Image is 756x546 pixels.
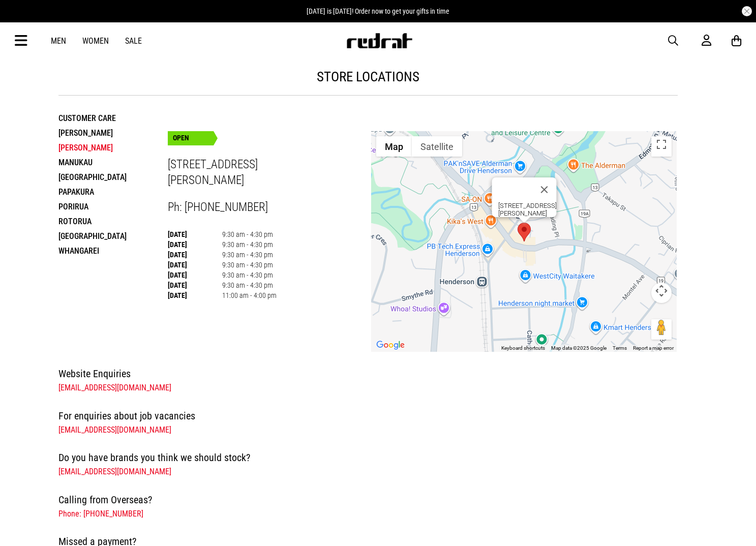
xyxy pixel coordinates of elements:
[168,200,268,214] span: Ph: [PHONE_NUMBER]
[222,260,277,270] td: 9:30 am - 4:30 pm
[374,339,407,352] img: Google
[168,280,222,290] th: [DATE]
[58,509,143,519] a: Phone: [PHONE_NUMBER]
[633,345,674,351] a: Report a map error
[58,214,168,229] li: Rotorua
[58,383,171,392] a: [EMAIL_ADDRESS][DOMAIN_NAME]
[412,136,462,157] button: Show satellite imagery
[222,280,277,290] td: 9:30 am - 4:30 pm
[168,157,372,188] h3: [STREET_ADDRESS] [PERSON_NAME]
[58,185,168,199] li: Papakura
[613,345,627,351] a: Terms (opens in new tab)
[58,467,171,476] a: [EMAIL_ADDRESS][DOMAIN_NAME]
[168,131,214,145] div: OPEN
[58,408,678,424] h4: For enquiries about job vacancies
[82,36,109,46] a: Women
[651,283,672,303] button: Map camera controls
[498,202,556,217] div: [STREET_ADDRESS] [PERSON_NAME]
[168,239,222,250] th: [DATE]
[58,140,168,155] li: [PERSON_NAME]
[222,239,277,250] td: 9:30 am - 4:30 pm
[168,250,222,260] th: [DATE]
[58,449,678,466] h4: Do you have brands you think we should stock?
[58,244,168,258] li: Whangarei
[222,270,277,280] td: 9:30 am - 4:30 pm
[168,229,222,239] th: [DATE]
[551,345,607,351] span: Map data ©2025 Google
[58,199,168,214] li: Porirua
[168,260,222,270] th: [DATE]
[58,229,168,244] li: [GEOGRAPHIC_DATA]
[651,136,672,157] button: Toggle fullscreen view
[501,345,545,352] button: Keyboard shortcuts
[58,425,171,435] a: [EMAIL_ADDRESS][DOMAIN_NAME]
[58,170,168,185] li: [GEOGRAPHIC_DATA]
[51,36,66,46] a: Men
[58,155,168,170] li: Manukau
[168,290,222,300] th: [DATE]
[58,111,168,126] li: Customer Care
[374,339,407,352] a: Open this area in Google Maps (opens a new window)
[376,136,412,157] button: Show street map
[307,7,449,15] span: [DATE] is [DATE]! Order now to get your gifts in time
[532,177,556,202] button: Close
[8,4,39,35] button: Open LiveChat chat widget
[58,126,168,140] li: [PERSON_NAME]
[346,33,413,48] img: Redrat logo
[168,270,222,280] th: [DATE]
[125,36,142,46] a: Sale
[222,250,277,260] td: 9:30 am - 4:30 pm
[651,319,672,340] button: Drag Pegman onto the map to open Street View
[222,290,277,300] td: 11:00 am - 4:00 pm
[58,366,678,382] h4: Website Enquiries
[222,229,277,239] td: 9:30 am - 4:30 pm
[58,492,678,508] h4: Calling from Overseas?
[58,69,678,85] h1: store locations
